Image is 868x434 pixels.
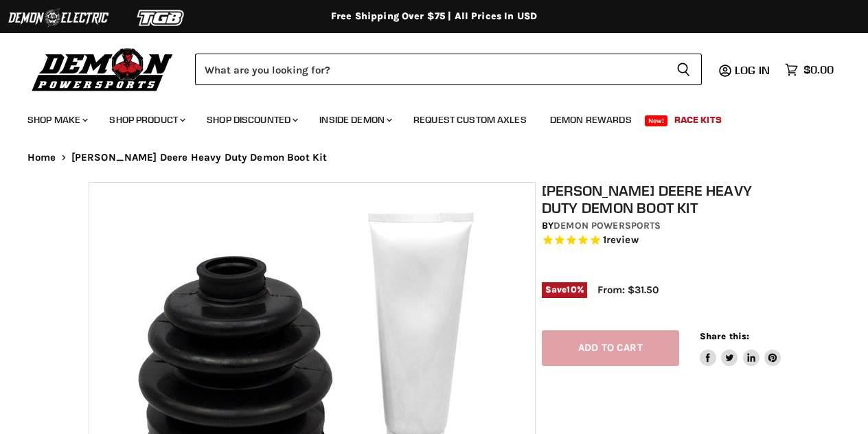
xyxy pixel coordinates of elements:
a: Home [27,152,56,163]
a: Shop Discounted [196,106,306,134]
span: review [606,234,639,247]
span: Log in [735,63,770,77]
img: Demon Electric Logo 2 [7,5,110,31]
a: Request Custom Axles [403,106,537,134]
span: 10 [567,284,576,295]
span: [PERSON_NAME] Deere Heavy Duty Demon Boot Kit [71,152,328,163]
aside: Share this: [700,330,781,367]
button: Search [665,54,702,85]
img: TGB Logo 2 [110,5,213,31]
div: by [542,218,786,233]
input: Search [195,54,665,85]
a: Demon Powersports [553,220,661,231]
ul: Main menu [17,100,830,134]
span: Share this: [700,331,749,341]
span: 1 reviews [603,234,639,247]
span: Rated 5.0 out of 5 stars 1 reviews [542,233,786,248]
span: New! [645,115,668,126]
span: Save % [542,282,587,297]
a: Race Kits [664,106,732,134]
img: Demon Powersports [27,45,178,93]
h1: [PERSON_NAME] Deere Heavy Duty Demon Boot Kit [542,182,786,216]
a: Log in [729,64,778,76]
span: $0.00 [803,63,834,76]
a: $0.00 [778,60,841,80]
a: Shop Product [99,106,194,134]
a: Shop Make [17,106,96,134]
a: Demon Rewards [540,106,642,134]
span: From: $31.50 [597,284,659,296]
form: Product [195,54,702,85]
a: Inside Demon [309,106,400,134]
